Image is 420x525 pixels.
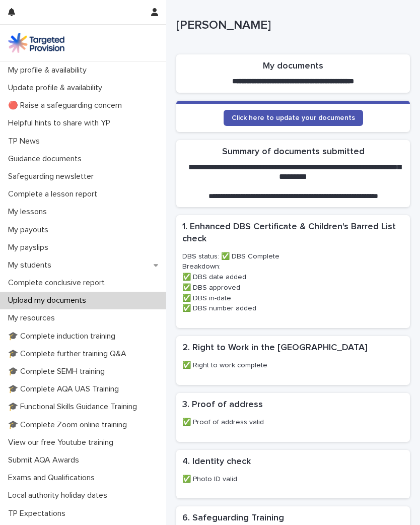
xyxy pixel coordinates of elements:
[182,399,263,411] h2: 3. Proof of address
[4,384,127,394] p: 🎓 Complete AQA UAS Training
[4,118,118,128] p: Helpful hints to share with YP
[4,455,87,465] p: Submit AQA Awards
[4,101,130,110] p: 🔴 Raise a safeguarding concern
[182,456,251,468] h2: 4. Identity check
[222,146,365,158] h2: Summary of documents submitted
[4,243,56,252] p: My payslips
[4,225,56,235] p: My payouts
[4,296,94,305] p: Upload my documents
[4,491,115,500] p: Local authority holiday dates
[4,367,113,376] p: 🎓 Complete SEMH training
[4,509,74,518] p: TP Expectations
[182,342,368,354] h2: 2. Right to Work in the [GEOGRAPHIC_DATA]
[8,33,64,53] img: M5nRWzHhSzIhMunXDL62
[4,438,121,447] p: View our free Youtube training
[4,349,134,359] p: 🎓 Complete further training Q&A
[4,402,145,412] p: 🎓 Functional Skills Guidance Training
[4,154,90,164] p: Guidance documents
[224,110,363,126] a: Click here to update your documents
[4,420,135,430] p: 🎓 Complete Zoom online training
[4,313,63,323] p: My resources
[182,221,400,245] h2: 1. Enhanced DBS Certificate & Children's Barred List check
[4,172,102,181] p: Safeguarding newsletter
[263,60,323,73] h2: My documents
[182,512,284,524] h2: 6. Safeguarding Training
[232,114,355,121] span: Click here to update your documents
[4,332,123,341] p: 🎓 Complete induction training
[4,189,105,199] p: Complete a lesson report
[182,251,404,314] p: DBS status: ✅ DBS Complete Breakdown: ✅ DBS date added ✅ DBS approved ✅ DBS in-date ✅ DBS number ...
[182,474,404,485] p: ✅ Photo ID valid
[176,18,406,33] p: [PERSON_NAME]
[4,473,103,483] p: Exams and Qualifications
[4,260,59,270] p: My students
[4,65,95,75] p: My profile & availability
[4,207,55,217] p: My lessons
[182,417,404,428] p: ✅ Proof of address valid
[182,360,404,371] p: ✅ Right to work complete
[4,278,113,288] p: Complete conclusive report
[4,137,48,146] p: TP News
[4,83,110,93] p: Update profile & availability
